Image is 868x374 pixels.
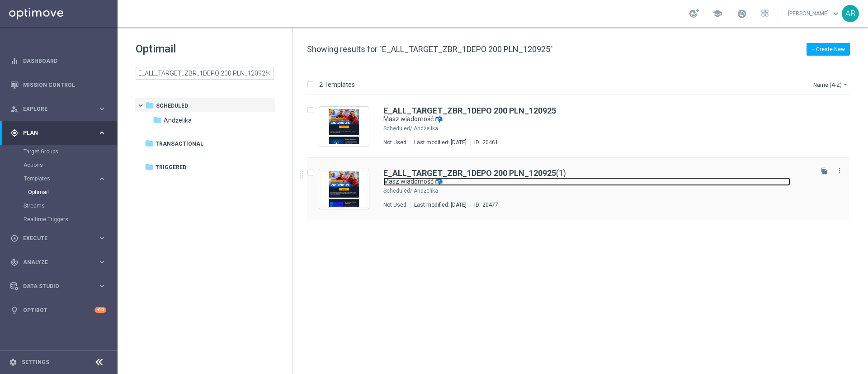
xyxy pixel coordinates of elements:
i: gps_fixed [10,129,19,137]
i: folder [145,139,154,148]
div: Masz wiadomość 📬 [383,115,811,123]
i: track_changes [10,258,19,266]
a: E_ALL_TARGET_ZBR_1DEPO 200 PLN_120925(1) [383,169,566,177]
div: +10 [94,307,106,313]
div: Templates [24,176,98,181]
button: gps_fixed Plan keyboard_arrow_right [10,129,107,137]
div: Data Studio [10,282,98,290]
i: folder [153,115,162,124]
div: AB [842,5,859,22]
a: Actions [24,161,94,169]
div: Templates [24,172,117,199]
b: E_ALL_TARGET_ZBR_1DEPO 200 PLN_120925 [383,168,556,178]
img: 20477.jpeg [321,171,367,207]
span: keyboard_arrow_down [831,9,841,19]
div: Streams [24,199,117,213]
a: Target Groups [24,148,94,155]
div: Analyze [10,258,98,266]
i: settings [9,358,17,366]
a: Realtime Triggers [24,216,94,223]
button: lightbulb Optibot +10 [10,307,107,314]
div: Plan [10,129,98,137]
span: Andżelika [164,116,192,124]
button: Mission Control [10,81,107,89]
i: folder [145,162,154,171]
i: more_vert [836,167,843,174]
a: Dashboard [23,49,106,73]
i: play_circle_outline [10,234,19,242]
a: Masz wiadomość 📬 [383,115,790,123]
div: Last modified: [DATE] [410,139,470,146]
a: [PERSON_NAME]keyboard_arrow_down [787,7,842,20]
button: track_changes Analyze keyboard_arrow_right [10,259,107,266]
div: Realtime Triggers [24,213,117,226]
i: keyboard_arrow_right [98,175,106,183]
i: keyboard_arrow_right [98,234,106,242]
p: 2 Templates [319,80,355,89]
i: keyboard_arrow_right [98,128,106,137]
span: Execute [23,236,98,241]
div: ID: [470,201,498,208]
div: Mission Control [10,73,106,97]
div: Scheduled/Andżelika [414,187,811,194]
input: Search Template [136,67,274,80]
button: play_circle_outline Execute keyboard_arrow_right [10,235,107,242]
i: file_copy [821,167,828,175]
div: Explore [10,105,98,113]
div: Masz wiadomość 📬 [383,177,811,186]
button: Data Studio keyboard_arrow_right [10,283,107,290]
i: folder [145,101,154,110]
div: Not Used [383,201,406,208]
i: equalizer [10,57,19,65]
a: Optibot [23,298,94,322]
b: E_ALL_TARGET_ZBR_1DEPO 200 PLN_120925 [383,106,556,115]
i: arrow_drop_down [842,81,849,88]
div: Last modified: [DATE] [410,201,470,208]
span: Scheduled [156,102,188,110]
a: Streams [24,202,94,209]
button: equalizer Dashboard [10,57,107,65]
span: Transactional [156,140,203,148]
img: 20461.jpeg [321,109,367,144]
div: 20477 [482,201,498,208]
span: Analyze [23,260,98,265]
i: lightbulb [10,306,19,314]
i: keyboard_arrow_right [98,104,106,113]
div: Scheduled/Andżelika [414,125,811,132]
button: person_search Explore keyboard_arrow_right [10,105,107,113]
div: Target Groups [24,145,117,158]
span: Showing results for "E_ALL_TARGET_ZBR_1DEPO 200 PLN_120925" [307,44,553,54]
span: school [712,9,722,19]
button: Name (A-Z)arrow_drop_down [812,79,850,90]
span: Explore [23,106,98,112]
button: + Create New [807,43,850,56]
div: Scheduled/ [383,125,412,132]
div: Press SPACE to select this row. [298,95,866,158]
div: Actions [24,158,117,172]
div: Not Used [383,139,406,146]
button: Templates keyboard_arrow_right [24,175,107,182]
h1: Optimail [136,42,274,56]
span: close [264,70,272,77]
a: Optimail [28,189,94,196]
button: file_copy [818,165,830,177]
a: Mission Control [23,73,106,97]
span: Triggered [156,163,186,171]
div: Execute [10,234,98,242]
i: person_search [10,105,19,113]
div: Optimail [28,185,117,199]
button: more_vert [835,165,844,176]
div: Dashboard [10,49,106,73]
span: Plan [23,130,98,136]
i: keyboard_arrow_right [98,258,106,266]
div: 20461 [482,139,498,146]
a: Settings [22,360,49,365]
